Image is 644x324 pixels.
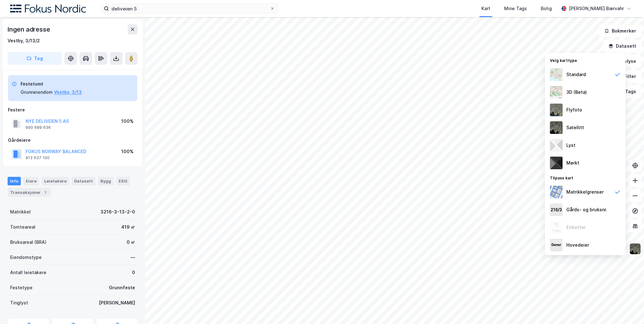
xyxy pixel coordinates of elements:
div: Etiketter [566,224,586,231]
div: ESG [116,177,130,185]
div: Kart [481,5,490,12]
div: Tomteareal [10,223,35,231]
div: Festetype [10,284,33,291]
div: Eiere [23,177,39,185]
div: [PERSON_NAME] Bærvahr [569,5,624,12]
img: fokus-nordic-logo.8a93422641609758e4ac.png [10,4,86,13]
div: 913 637 100 [26,155,50,160]
div: 1 [42,189,48,195]
div: Satellitt [566,124,584,131]
div: Bolig [541,5,552,12]
div: Festetomt [21,80,82,88]
div: Bygg [98,177,114,185]
div: 3D (Beta) [566,88,587,96]
button: Vestby, 3/13 [54,88,82,96]
img: cadastreBorders.cfe08de4b5ddd52a10de.jpeg [550,186,563,198]
div: Tilpass kart [545,172,626,183]
div: Vestby, 3/13/2 [8,37,40,45]
div: Mørkt [566,159,579,167]
div: Mine Tags [504,5,527,12]
div: Matrikkel [10,208,31,216]
img: cadastreKeys.547ab17ec502f5a4ef2b.jpeg [550,203,563,216]
div: 0 ㎡ [127,238,135,246]
div: Grunnfeste [109,284,135,291]
button: Tag [8,52,62,65]
div: Gårds- og bruksnr. [566,206,607,213]
div: Antall leietakere [10,269,46,276]
div: 100% [121,148,134,155]
div: Transaksjoner [8,188,51,197]
div: 100% [121,117,134,125]
div: 3216-3-13-2-0 [100,208,135,216]
img: 9k= [550,121,563,134]
input: Søk på adresse, matrikkel, gårdeiere, leietakere eller personer [109,4,270,13]
div: Festere [8,106,137,114]
iframe: Chat Widget [612,294,644,324]
div: Velg karttype [545,54,626,66]
div: Tinglyst [10,299,28,307]
img: majorOwner.b5e170eddb5c04bfeeff.jpeg [550,239,563,251]
button: Datasett [603,40,641,52]
div: Hovedeier [566,241,589,249]
button: Filter [611,70,641,83]
img: luj3wr1y2y3+OchiMxRmMxRlscgabnMEmZ7DJGWxyBpucwSZnsMkZbHIGm5zBJmewyRlscgabnMEmZ7DJGWxyBpucwSZnsMkZ... [550,139,563,152]
img: Z [550,68,563,81]
div: Flyfoto [566,106,582,114]
img: nCdM7BzjoCAAAAAElFTkSuQmCC [550,157,563,169]
img: Z [550,104,563,116]
div: 990 689 636 [26,125,51,130]
div: Matrikkelgrenser [566,188,604,196]
button: Bokmerker [599,25,641,37]
button: Tags [612,85,641,98]
img: Z [550,86,563,99]
div: Ingen adresse [8,24,51,34]
div: [PERSON_NAME] [99,299,135,307]
div: Kontrollprogram for chat [612,294,644,324]
div: Eiendomstype [10,254,42,261]
div: Gårdeiere [8,136,137,144]
img: Z [550,221,563,234]
div: Datasett [72,177,95,185]
div: Standard [566,71,586,78]
img: 9k= [629,243,641,255]
div: — [131,254,135,261]
div: Info [8,177,21,185]
div: Bruksareal (BRA) [10,238,46,246]
div: 419 ㎡ [121,223,135,231]
div: Lyst [566,141,575,149]
div: Leietakere [42,177,69,185]
div: Grunneiendom [21,88,53,96]
div: 0 [132,269,135,276]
